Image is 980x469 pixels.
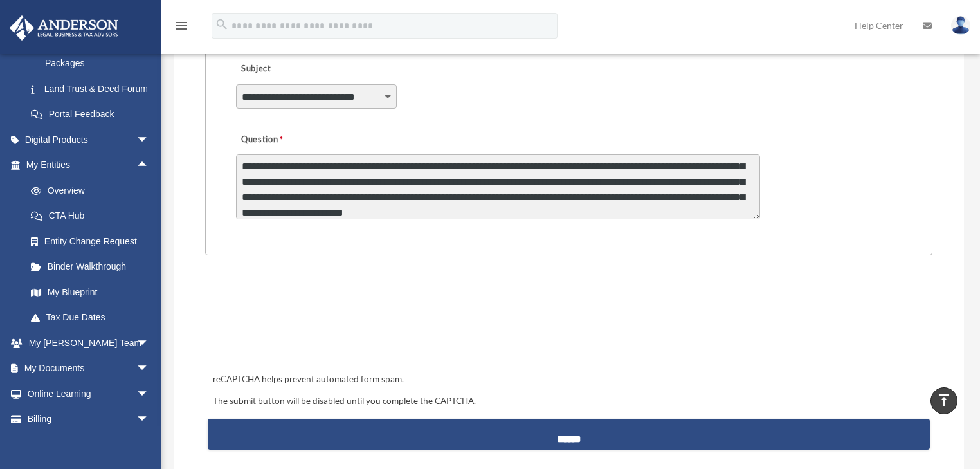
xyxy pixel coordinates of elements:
a: Overview [18,178,168,203]
a: Digital Productsarrow_drop_down [9,127,168,152]
a: Tax & Bookkeeping Packages [18,35,168,76]
a: My Documentsarrow_drop_down [9,356,168,382]
a: My Blueprint [18,279,168,305]
a: Portal Feedback [18,102,168,127]
div: The submit button will be disabled until you complete the CAPTCHA. [208,394,930,409]
a: Entity Change Request [18,228,168,254]
span: arrow_drop_down [136,381,162,407]
i: menu [174,18,189,33]
a: Billingarrow_drop_down [9,407,168,432]
span: arrow_drop_up [136,152,162,179]
a: CTA Hub [18,203,168,229]
a: vertical_align_top [930,387,957,414]
a: Tax Due Dates [18,305,168,331]
a: My [PERSON_NAME] Teamarrow_drop_down [9,330,168,356]
a: Land Trust & Deed Forum [18,76,168,102]
a: My Entitiesarrow_drop_up [9,152,168,178]
div: reCAPTCHA helps prevent automated form spam. [208,372,930,387]
span: arrow_drop_down [136,407,162,433]
label: Question [236,131,336,149]
i: vertical_align_top [936,392,952,408]
a: Online Learningarrow_drop_down [9,381,168,407]
span: arrow_drop_down [136,330,162,356]
iframe: reCAPTCHA [209,295,404,345]
a: menu [174,23,189,33]
label: Subject [236,60,358,78]
a: Binder Walkthrough [18,254,168,280]
img: Anderson Advisors Platinum Portal [6,15,122,41]
img: User Pic [951,16,970,35]
span: arrow_drop_down [136,356,162,382]
span: arrow_drop_down [136,127,162,153]
i: search [215,17,229,32]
